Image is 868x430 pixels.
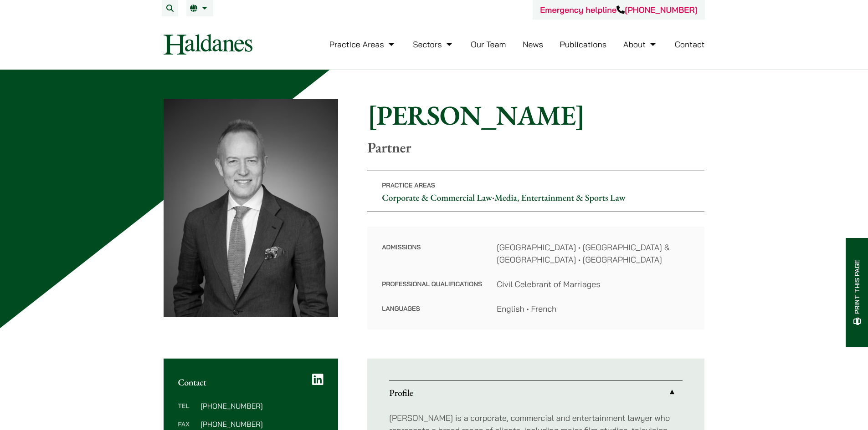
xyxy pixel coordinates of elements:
[382,241,482,278] dt: Admissions
[312,373,324,386] a: LinkedIn
[497,241,690,266] dd: [GEOGRAPHIC_DATA] • [GEOGRAPHIC_DATA] & [GEOGRAPHIC_DATA] • [GEOGRAPHIC_DATA]
[497,278,690,290] dd: Civil Celebrant of Marriages
[623,39,658,50] a: About
[523,39,543,50] a: News
[178,402,197,420] dt: Tel
[200,402,324,410] dd: [PHONE_NUMBER]
[367,171,704,212] p: •
[200,420,324,428] dd: [PHONE_NUMBER]
[164,34,252,55] img: Logo of Haldanes
[329,39,396,50] a: Practice Areas
[190,5,210,12] a: EN
[382,181,435,189] span: Practice Areas
[367,99,704,132] h1: [PERSON_NAME]
[178,377,324,388] h2: Contact
[494,192,625,203] a: Media, Entertainment & Sports Law
[367,139,704,156] p: Partner
[560,39,607,50] a: Publications
[413,39,454,50] a: Sectors
[382,303,482,315] dt: Languages
[540,5,697,15] a: Emergency helpline[PHONE_NUMBER]
[382,192,492,203] a: Corporate & Commercial Law
[382,278,482,303] dt: Professional Qualifications
[675,39,705,50] a: Contact
[389,381,683,405] a: Profile
[497,303,690,315] dd: English • French
[471,39,506,50] a: Our Team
